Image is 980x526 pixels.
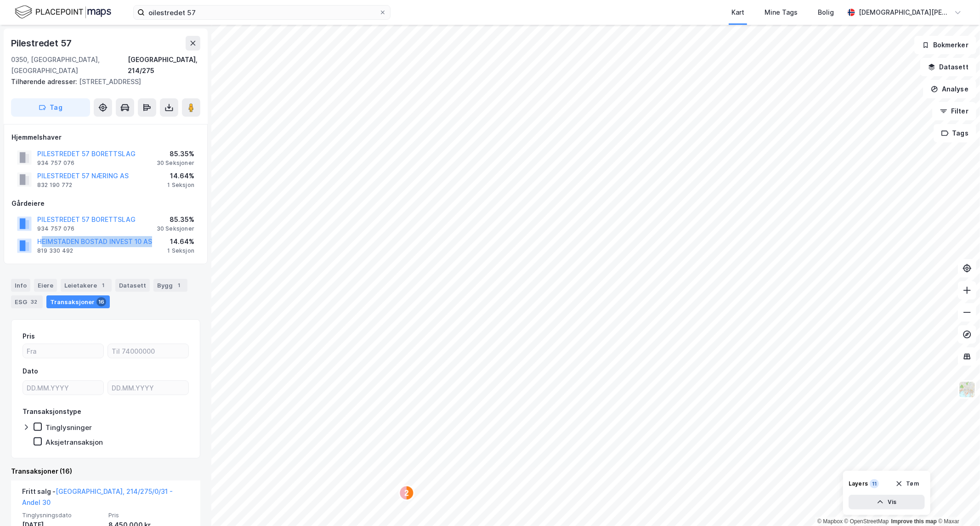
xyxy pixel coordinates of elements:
div: [DEMOGRAPHIC_DATA][PERSON_NAME] [859,7,951,18]
div: ESG [11,295,43,308]
div: Transaksjoner (16) [11,466,200,477]
div: Fritt salg - [22,486,189,512]
a: OpenStreetMap [844,518,889,525]
div: Gårdeiere [11,198,200,209]
div: 0350, [GEOGRAPHIC_DATA], [GEOGRAPHIC_DATA] [11,54,128,76]
div: 30 Seksjoner [157,159,194,167]
div: 1 [99,281,108,290]
a: Improve this map [891,518,937,525]
div: 16 [96,297,106,306]
button: Tags [934,124,976,142]
div: 14.64% [167,170,194,181]
iframe: Chat Widget [934,482,980,526]
input: DD.MM.YYYY [23,381,103,395]
div: Kontrollprogram for chat [934,482,980,526]
button: Bokmerker [914,36,976,54]
input: DD.MM.YYYY [108,381,188,395]
div: Info [11,279,30,292]
div: 85.35% [157,214,194,225]
div: 32 [29,297,39,306]
div: 14.64% [167,236,194,247]
input: Fra [23,344,103,358]
button: Datasett [920,58,976,76]
div: 934 757 076 [37,225,74,232]
div: Transaksjonstype [23,406,81,417]
img: Z [958,381,976,398]
div: Datasett [115,279,150,292]
a: [GEOGRAPHIC_DATA], 214/275/0/31 - Andel 30 [22,487,173,506]
button: Vis [849,495,925,509]
input: Til 74000000 [108,344,188,358]
div: Leietakere [61,279,112,292]
div: Dato [23,366,38,377]
div: Eiere [34,279,57,292]
input: Søk på adresse, matrikkel, gårdeiere, leietakere eller personer [145,6,379,19]
div: Layers [849,480,868,487]
div: Transaksjoner [46,295,110,308]
div: Pilestredet 57 [11,36,74,51]
button: Analyse [923,80,976,98]
div: Hjemmelshaver [11,132,200,143]
div: Map marker [399,486,414,500]
div: Kart [731,7,744,18]
a: Mapbox [817,518,843,525]
div: 832 190 772 [37,181,72,189]
div: Pris [23,331,35,342]
div: 1 Seksjon [167,247,194,255]
div: Tinglysninger [45,423,92,432]
div: Aksjetransaksjon [45,438,103,447]
div: [GEOGRAPHIC_DATA], 214/275 [128,54,200,76]
div: 85.35% [157,148,194,159]
img: logo.f888ab2527a4732fd821a326f86c7f29.svg [15,4,111,20]
div: 819 330 492 [37,247,73,255]
div: Mine Tags [765,7,798,18]
span: Tilhørende adresser: [11,78,79,85]
span: Tinglysningsdato [22,511,103,519]
button: Tøm [889,476,925,491]
div: Bygg [153,279,187,292]
div: 1 Seksjon [167,181,194,189]
div: 1 [175,281,184,290]
span: Pris [108,511,189,519]
div: 934 757 076 [37,159,74,167]
button: Filter [932,102,976,120]
div: 11 [870,479,879,488]
button: Tag [11,98,90,117]
text: 2 [405,489,409,497]
div: 30 Seksjoner [157,225,194,232]
div: Bolig [818,7,834,18]
div: [STREET_ADDRESS] [11,76,193,87]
